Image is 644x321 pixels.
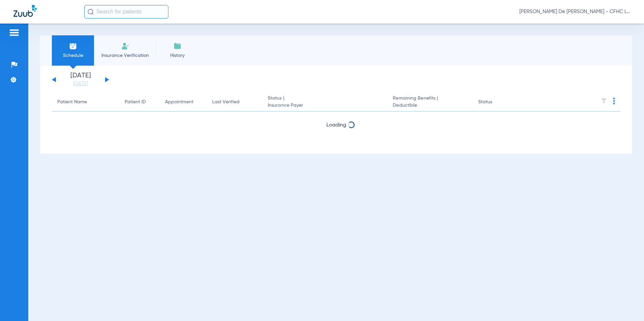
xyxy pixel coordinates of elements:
[161,52,193,59] span: History
[212,99,239,106] div: Last Verified
[60,72,101,87] li: [DATE]
[57,99,87,106] div: Patient Name
[125,99,154,106] div: Patient ID
[165,99,201,106] div: Appointment
[473,93,518,112] th: Status
[262,93,387,112] th: Status |
[60,80,101,87] a: [DATE]
[13,5,37,17] img: Zuub Logo
[212,99,257,106] div: Last Verified
[165,99,193,106] div: Appointment
[326,122,346,128] span: Loading
[9,29,20,37] img: hamburger-icon
[601,98,607,104] img: filter.svg
[173,42,182,50] img: History
[125,99,146,106] div: Patient ID
[519,8,631,15] span: [PERSON_NAME] De [PERSON_NAME] - CFHC Lake Wales Dental
[121,42,129,50] img: Manual Insurance Verification
[57,52,89,59] span: Schedule
[69,42,77,50] img: Schedule
[57,99,114,106] div: Patient Name
[268,102,382,109] span: Insurance Payer
[84,5,168,19] input: Search for patients
[613,98,615,104] img: group-dot-blue.svg
[387,93,473,112] th: Remaining Benefits |
[88,9,94,15] img: Search Icon
[99,52,151,59] span: Insurance Verification
[393,102,467,109] span: Deductible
